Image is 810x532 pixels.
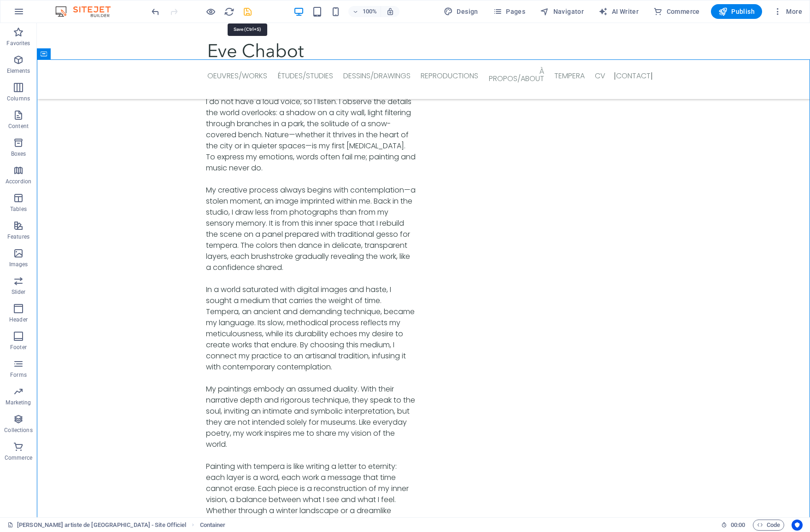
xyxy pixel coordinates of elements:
p: Elements [7,67,30,75]
p: Header [9,316,28,323]
button: Commerce [650,4,704,19]
span: More [773,7,802,16]
span: Commerce [653,7,700,16]
p: Content [8,123,29,130]
div: Design (Ctrl+Alt+Y) [440,4,482,19]
button: save [242,6,253,17]
p: Slider [12,288,26,296]
i: Undo: Change text (Ctrl+Z) [150,6,161,17]
span: : [737,521,739,528]
button: 100% [348,6,381,17]
span: 00 00 [731,520,745,531]
button: Design [440,4,482,19]
i: On resize automatically adjust zoom level to fit chosen device. [386,7,394,16]
i: Reload page [224,6,235,17]
button: More [769,4,806,19]
p: Boxes [11,150,26,158]
button: Pages [489,4,529,19]
p: Collections [4,427,32,434]
p: Images [9,261,28,268]
span: Click to select. Double-click to edit [200,520,226,531]
p: Accordion [6,178,31,185]
button: Publish [711,4,762,19]
button: Usercentrics [792,520,803,531]
p: Forms [10,371,27,379]
button: undo [150,6,161,17]
span: Publish [718,7,755,16]
span: Code [757,520,780,531]
button: Code [753,520,784,531]
a: Click to cancel selection. Double-click to open Pages [7,520,186,531]
span: Navigator [540,7,584,16]
p: Tables [10,205,27,213]
span: AI Writer [599,7,639,16]
p: Commerce [5,454,32,462]
h6: 100% [362,6,377,17]
p: Columns [7,95,30,102]
p: Footer [10,344,27,351]
button: Click here to leave preview mode and continue editing [205,6,216,17]
p: Features [7,233,29,240]
p: Favorites [6,40,30,47]
span: Design [444,7,478,16]
p: Marketing [6,399,31,406]
button: reload [223,6,235,17]
img: Editor Logo [53,6,122,17]
nav: breadcrumb [200,520,226,531]
h6: Session time [721,520,745,531]
button: AI Writer [595,4,642,19]
button: Navigator [536,4,587,19]
span: Pages [493,7,525,16]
